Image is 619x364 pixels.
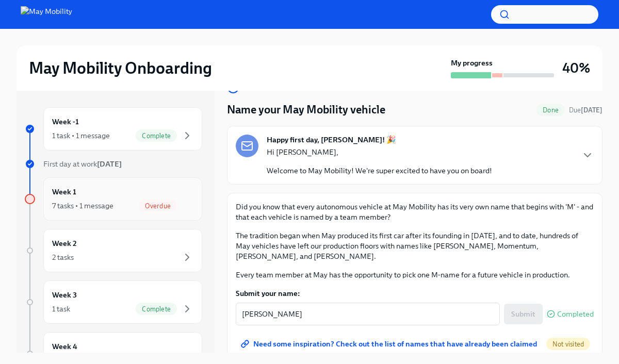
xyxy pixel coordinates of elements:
[562,59,590,77] h3: 40%
[227,102,385,118] h4: Name your May Mobility vehicle
[52,186,76,197] h6: Week 1
[52,341,77,352] h6: Week 4
[25,107,202,151] a: Week -11 task • 1 messageComplete
[243,339,537,349] span: Need some inspiration? Check out the list of names that have already been claimed
[569,105,602,115] span: October 5th, 2025 08:00
[136,132,177,140] span: Complete
[236,202,594,222] p: Did you know that every autonomous vehicle at May Mobility has its very own name that begins with...
[236,230,594,261] p: The tradition began when May produced its first car after its founding in [DATE], and to date, hu...
[52,130,110,141] div: 1 task • 1 message
[52,201,113,211] div: 7 tasks • 1 message
[569,106,602,114] span: Due
[557,310,594,318] span: Completed
[242,308,494,320] textarea: [PERSON_NAME]
[236,288,594,299] label: Submit your name:
[267,147,492,157] p: Hi [PERSON_NAME],
[21,6,72,23] img: May Mobility
[25,177,202,221] a: Week 17 tasks • 1 messageOverdue
[29,58,212,78] h2: May Mobility Onboarding
[52,304,70,314] div: 1 task
[267,135,396,145] strong: Happy first day, [PERSON_NAME]! 🎉
[52,252,74,262] div: 2 tasks
[546,340,590,348] span: Not visited
[25,159,202,169] a: First day at work[DATE]
[25,280,202,324] a: Week 31 taskComplete
[536,106,565,114] span: Done
[43,159,122,169] span: First day at work
[236,270,594,280] p: Every team member at May has the opportunity to pick one M-name for a future vehicle in production.
[52,238,77,249] h6: Week 2
[581,106,602,114] strong: [DATE]
[25,229,202,272] a: Week 22 tasks
[451,58,493,68] strong: My progress
[139,202,177,210] span: Overdue
[267,166,492,176] p: Welcome to May Mobility! We're super excited to have you on board!
[52,289,77,301] h6: Week 3
[136,305,177,313] span: Complete
[236,334,544,354] a: Need some inspiration? Check out the list of names that have already been claimed
[52,116,79,127] h6: Week -1
[97,159,122,169] strong: [DATE]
